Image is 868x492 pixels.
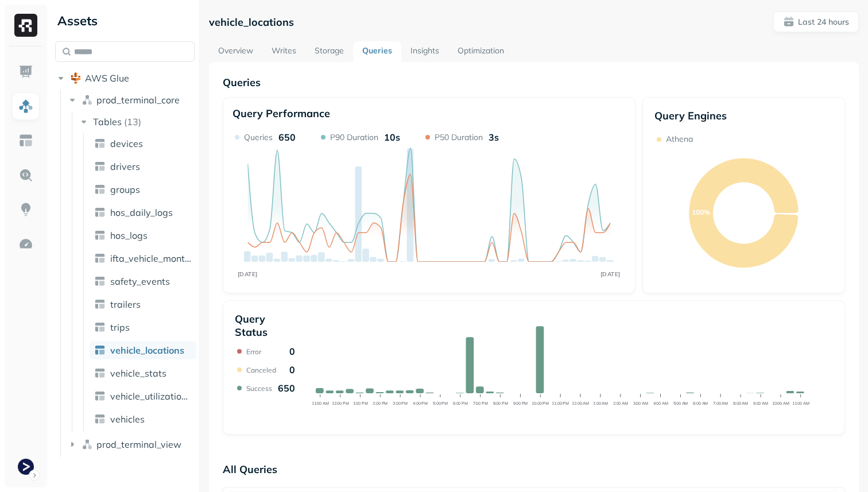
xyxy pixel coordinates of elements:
[18,64,33,79] img: Dashboard
[110,390,192,402] span: vehicle_utilization_day
[733,401,748,406] tspan: 8:00 AM
[223,76,845,89] p: Queries
[223,458,845,481] p: All Queries
[110,367,166,379] span: vehicle_stats
[110,299,141,310] span: trailers
[384,131,400,143] p: 10s
[90,272,196,290] a: safety_events
[373,401,388,406] tspan: 2:00 PM
[110,276,170,287] span: safety_events
[353,41,401,62] a: Queries
[552,401,569,406] tspan: 11:00 PM
[90,203,196,222] a: hos_daily_logs
[18,459,34,475] img: Terminal
[94,138,106,149] img: table
[110,138,143,149] span: devices
[55,11,195,30] div: Assets
[90,410,196,428] a: vehicles
[110,207,173,218] span: hos_daily_logs
[653,401,668,406] tspan: 4:00 AM
[90,180,196,199] a: groups
[93,116,122,127] span: Tables
[393,401,408,406] tspan: 3:00 PM
[78,113,196,131] button: Tables(13)
[353,401,368,406] tspan: 1:00 PM
[262,41,305,62] a: Writes
[289,346,295,357] p: 0
[90,318,196,336] a: trips
[332,401,349,406] tspan: 12:00 PM
[278,131,296,143] p: 650
[94,413,106,425] img: table
[110,253,192,264] span: ifta_vehicle_months
[713,401,728,406] tspan: 7:00 AM
[798,17,849,28] p: Last 24 hours
[633,401,648,406] tspan: 3:00 AM
[18,202,33,217] img: Insights
[96,439,181,450] span: prod_terminal_view
[209,41,262,62] a: Overview
[90,364,196,382] a: vehicle_stats
[246,347,261,356] p: Error
[124,116,141,127] p: ( 13 )
[110,230,148,241] span: hos_logs
[692,208,710,216] text: 100%
[572,401,589,406] tspan: 12:00 AM
[90,226,196,245] a: hos_logs
[67,91,195,109] button: prod_terminal_core
[448,41,513,62] a: Optimization
[90,157,196,176] a: drivers
[278,382,295,394] p: 650
[94,367,106,379] img: table
[110,413,145,425] span: vehicles
[613,401,628,406] tspan: 2:00 AM
[453,401,468,406] tspan: 6:00 PM
[401,41,448,62] a: Insights
[96,94,180,106] span: prod_terminal_core
[18,237,33,251] img: Optimization
[435,132,483,143] p: P50 Duration
[238,270,258,277] tspan: [DATE]
[773,11,859,32] button: Last 24 hours
[110,161,140,172] span: drivers
[593,401,608,406] tspan: 1:00 AM
[94,321,106,333] img: table
[235,312,294,339] p: Query Status
[413,401,428,406] tspan: 4:00 PM
[90,134,196,153] a: devices
[18,133,33,148] img: Asset Explorer
[433,401,448,406] tspan: 5:00 PM
[94,161,106,172] img: table
[600,270,621,277] tspan: [DATE]
[67,435,195,454] button: prod_terminal_view
[18,99,33,114] img: Assets
[244,132,273,143] p: Queries
[55,69,195,87] button: AWS Glue
[232,107,330,120] p: Query Performance
[94,184,106,195] img: table
[513,401,528,406] tspan: 9:00 PM
[82,439,93,450] img: namespace
[85,72,129,84] span: AWS Glue
[94,344,106,356] img: table
[70,72,82,84] img: root
[14,14,37,37] img: Ryft
[110,321,130,333] span: trips
[532,401,549,406] tspan: 10:00 PM
[666,134,693,145] p: Athena
[90,341,196,359] a: vehicle_locations
[94,390,106,402] img: table
[792,401,809,406] tspan: 11:00 AM
[473,401,488,406] tspan: 7:00 PM
[90,387,196,405] a: vehicle_utilization_day
[94,299,106,310] img: table
[493,401,508,406] tspan: 8:00 PM
[110,344,184,356] span: vehicle_locations
[94,207,106,218] img: table
[673,401,688,406] tspan: 5:00 AM
[654,109,833,122] p: Query Engines
[312,401,329,406] tspan: 11:00 AM
[94,276,106,287] img: table
[246,384,272,393] p: Success
[289,364,295,375] p: 0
